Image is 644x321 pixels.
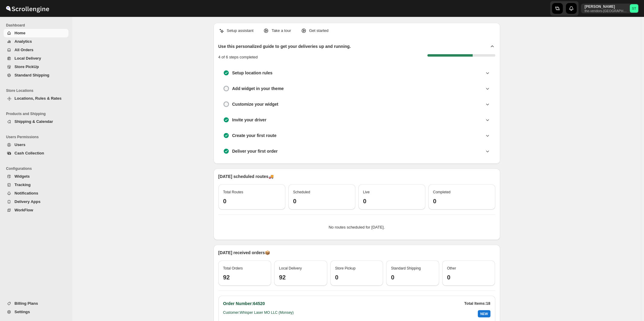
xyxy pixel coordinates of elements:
[14,208,33,212] span: WorkFlow
[4,46,68,54] button: All Orders
[14,310,30,314] span: Settings
[391,274,434,281] h3: 0
[14,96,62,101] span: Locations, Rules & Rates
[14,73,49,77] span: Standard Shipping
[6,135,69,139] span: Users Permissions
[433,190,451,194] span: Completed
[4,308,68,316] button: Settings
[363,190,370,194] span: Live
[6,88,69,93] span: Store Locations
[464,301,490,307] p: Total Items: 18
[14,174,30,179] span: Widgets
[4,198,68,206] button: Delivery Apps
[223,224,490,230] p: No routes scheduled for [DATE].
[293,190,310,194] span: Scheduled
[14,301,38,306] span: Billing Plans
[4,206,68,214] button: WorkFlow
[14,48,33,52] span: All Orders
[218,43,351,49] h2: Use this personalized guide to get your deliveries up and running.
[14,64,39,69] span: Store PickUp
[14,119,53,124] span: Shipping & Calendar
[581,4,639,13] button: User menu
[391,266,421,270] span: Standard Shipping
[271,28,291,34] p: Take a tour
[632,7,636,10] text: ST
[218,250,495,256] p: [DATE] received orders 📦
[223,198,281,205] h3: 0
[335,266,356,270] span: Store Pickup
[14,56,41,61] span: Local Delivery
[447,274,490,281] h3: 0
[478,310,490,317] div: NEW
[232,117,267,123] h3: Invite your driver
[630,4,638,13] span: Simcha Trieger
[4,29,68,37] button: Home
[232,101,278,107] h3: Customize your widget
[227,28,254,34] p: Setup assistant
[4,117,68,126] button: Shipping & Calendar
[4,149,68,157] button: Cash Collection
[14,142,25,147] span: Users
[4,299,68,308] button: Billing Plans
[279,274,322,281] h3: 92
[218,54,258,60] p: 4 of 6 steps completed
[14,191,38,195] span: Notifications
[232,70,273,76] h3: Setup location rules
[335,274,379,281] h3: 0
[309,28,328,34] p: Get started
[223,190,243,194] span: Total Routes
[14,182,30,187] span: Tracking
[585,9,627,13] p: the-vendors-[GEOGRAPHIC_DATA]
[433,198,490,205] h3: 0
[363,198,420,205] h3: 0
[223,310,294,317] h6: Customer: Whisper Laser MO LLC (Monsey)
[232,86,284,92] h3: Add widget in your theme
[14,31,25,35] span: Home
[279,266,302,270] span: Local Delivery
[232,148,278,154] h3: Deliver your first order
[6,166,69,171] span: Configurations
[4,181,68,189] button: Tracking
[4,172,68,181] button: Widgets
[232,132,277,139] h3: Create your first route
[4,37,68,46] button: Analytics
[4,189,68,198] button: Notifications
[223,274,267,281] h3: 92
[447,266,456,270] span: Other
[14,199,40,204] span: Delivery Apps
[4,94,68,103] button: Locations, Rules & Rates
[4,141,68,149] button: Users
[14,39,32,44] span: Analytics
[293,198,351,205] h3: 0
[6,23,69,28] span: Dashboard
[585,4,627,9] p: [PERSON_NAME]
[223,301,265,307] h2: Order Number: 64520
[14,151,44,155] span: Cash Collection
[218,173,495,179] p: [DATE] scheduled routes 🚚
[223,266,243,270] span: Total Orders
[6,111,69,116] span: Products and Shipping
[5,1,50,16] img: ScrollEngine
